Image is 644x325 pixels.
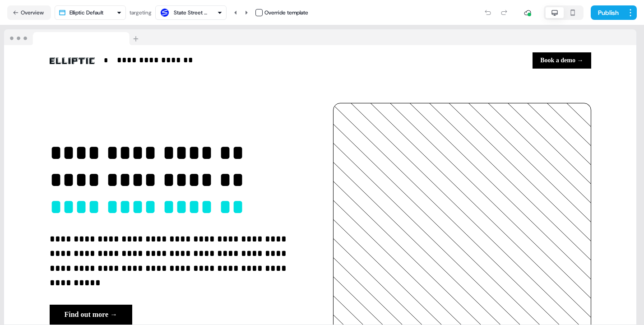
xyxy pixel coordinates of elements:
button: Publish [591,5,624,20]
div: Find out more → [50,305,308,325]
button: Book a demo → [533,52,591,69]
div: State Street Bank [174,8,210,17]
button: Overview [7,5,51,20]
div: Override template [264,8,308,17]
img: Image [50,57,95,64]
div: targeting [130,8,152,17]
button: Find out more → [50,305,132,325]
div: Book a demo → [324,52,591,69]
button: State Street Bank [155,5,227,20]
div: Elliptic Default [69,8,103,17]
img: Browser topbar [4,29,143,46]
